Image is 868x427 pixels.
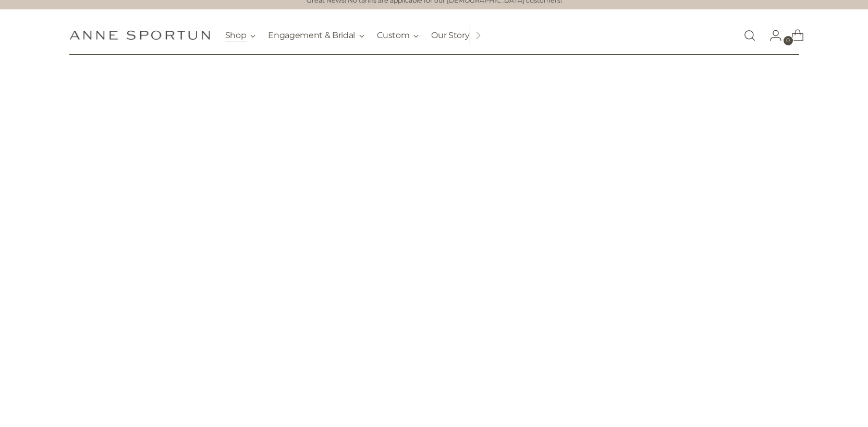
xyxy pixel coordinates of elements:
[225,24,256,47] button: Shop
[761,25,782,46] a: Go to the account page
[739,25,760,46] a: Open search modal
[431,24,469,47] a: Our Story
[783,25,804,46] a: Open cart modal
[268,24,364,47] button: Engagement & Bridal
[377,24,419,47] button: Custom
[784,36,793,45] span: 0
[69,30,210,40] a: Anne Sportun Fine Jewellery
